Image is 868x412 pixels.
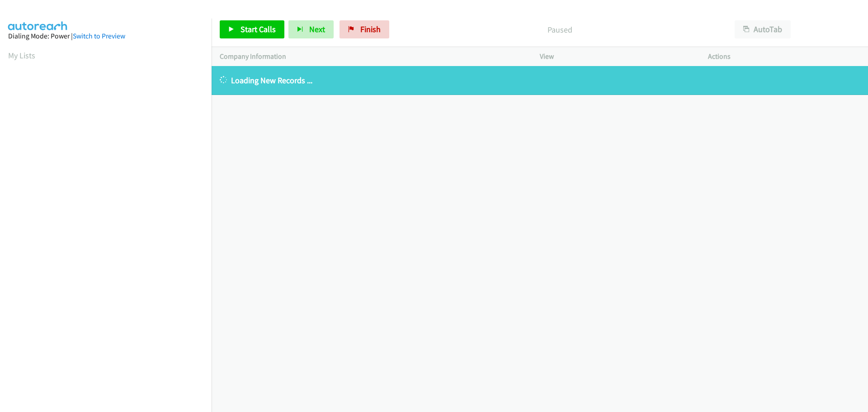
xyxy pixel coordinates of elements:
p: Actions [708,51,860,62]
a: My Lists [8,50,35,61]
span: Next [309,24,325,34]
p: Paused [401,24,718,36]
div: Dialing Mode: Power | [8,31,203,42]
a: Switch to Preview [73,32,125,40]
a: Start Calls [220,20,284,38]
button: Next [288,20,334,38]
p: View [540,51,692,62]
span: Start Calls [241,24,276,34]
p: Company Information [220,51,524,62]
button: AutoTab [735,20,791,38]
p: Loading New Records ... [220,74,860,86]
span: Finish [360,24,381,34]
a: Finish [340,20,389,38]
